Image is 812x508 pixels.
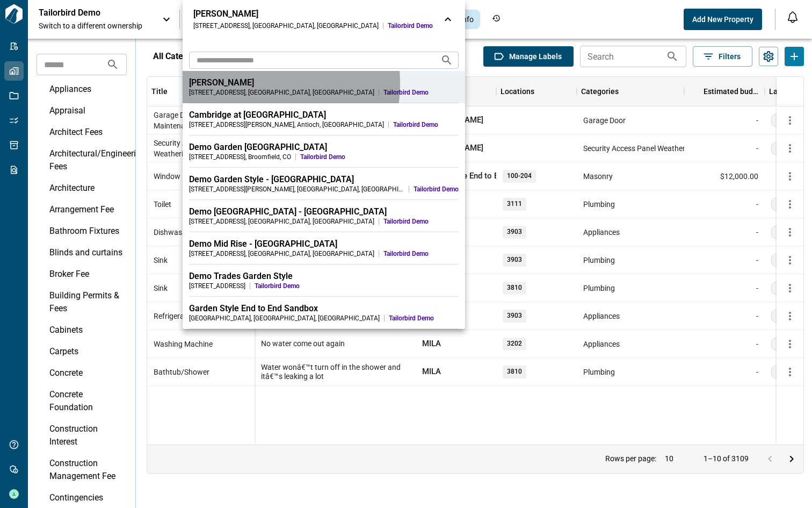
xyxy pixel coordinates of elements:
[436,49,458,71] button: Search projects
[193,22,379,30] div: [STREET_ADDRESS] , [GEOGRAPHIC_DATA] , [GEOGRAPHIC_DATA]
[189,185,404,194] div: [STREET_ADDRESS][PERSON_NAME] , [GEOGRAPHIC_DATA] , [GEOGRAPHIC_DATA]
[189,271,459,282] div: Demo Trades Garden Style
[393,120,459,129] span: Tailorbird Demo
[383,217,459,226] span: Tailorbird Demo
[414,185,459,194] span: Tailorbird Demo
[189,303,459,314] div: Garden Style End to End Sandbox
[189,282,245,290] div: [STREET_ADDRESS]
[189,314,380,323] div: [GEOGRAPHIC_DATA] , [GEOGRAPHIC_DATA] , [GEOGRAPHIC_DATA]
[383,88,459,97] span: Tailorbird Demo
[255,282,459,290] span: Tailorbird Demo
[300,153,459,161] span: Tailorbird Demo
[189,88,374,97] div: [STREET_ADDRESS] , [GEOGRAPHIC_DATA] , [GEOGRAPHIC_DATA]
[383,249,459,258] span: Tailorbird Demo
[189,142,459,153] div: Demo Garden [GEOGRAPHIC_DATA]
[189,120,384,129] div: [STREET_ADDRESS][PERSON_NAME] , Antioch , [GEOGRAPHIC_DATA]
[189,77,459,88] div: [PERSON_NAME]
[189,239,459,249] div: Demo Mid Rise - [GEOGRAPHIC_DATA]
[189,249,374,258] div: [STREET_ADDRESS] , [GEOGRAPHIC_DATA] , [GEOGRAPHIC_DATA]
[189,110,459,120] div: Cambridge at [GEOGRAPHIC_DATA]
[189,217,374,226] div: [STREET_ADDRESS] , [GEOGRAPHIC_DATA] , [GEOGRAPHIC_DATA]
[189,206,459,217] div: Demo [GEOGRAPHIC_DATA] - [GEOGRAPHIC_DATA]
[193,9,433,19] div: [PERSON_NAME]
[388,22,433,30] span: Tailorbird Demo
[189,153,291,161] div: [STREET_ADDRESS] , Broomfield , CO
[389,314,459,323] span: Tailorbird Demo
[189,174,459,185] div: Demo Garden Style - [GEOGRAPHIC_DATA]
